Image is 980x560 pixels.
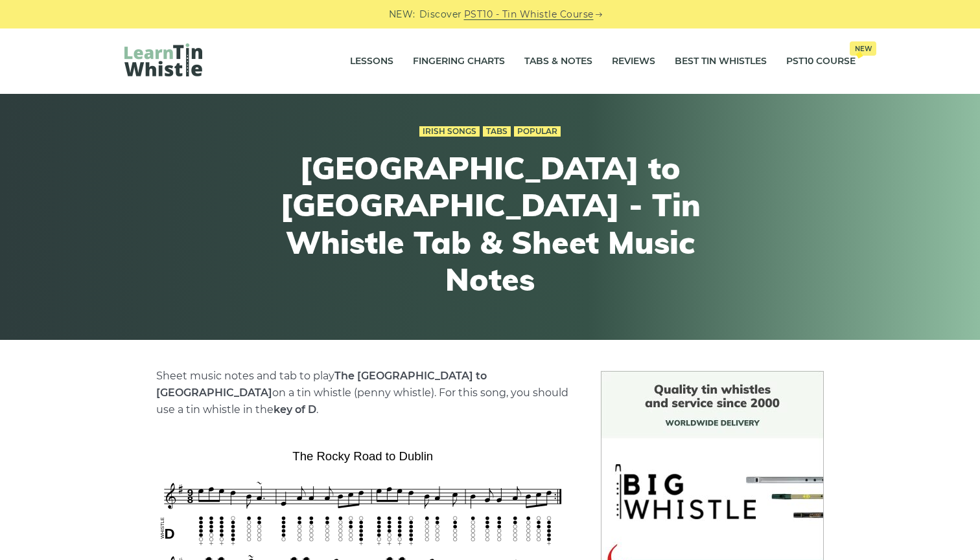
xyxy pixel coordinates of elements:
h1: [GEOGRAPHIC_DATA] to [GEOGRAPHIC_DATA] - Tin Whistle Tab & Sheet Music Notes [251,150,729,298]
a: Popular [514,126,561,137]
a: Irish Songs [419,126,480,137]
a: Fingering Charts [413,45,505,78]
p: Sheet music notes and tab to play on a tin whistle (penny whistle). For this song, you should use... [156,368,570,418]
span: New [850,41,876,56]
img: LearnTinWhistle.com [124,43,202,76]
a: Reviews [612,45,655,78]
strong: key of D [274,403,316,416]
a: Best Tin Whistles [675,45,767,78]
a: PST10 CourseNew [786,45,856,78]
a: Lessons [350,45,393,78]
a: Tabs [483,126,511,137]
a: Tabs & Notes [524,45,592,78]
